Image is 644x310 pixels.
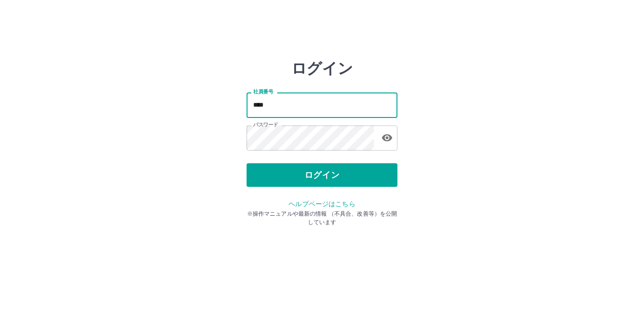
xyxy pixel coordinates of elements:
[247,209,397,226] p: ※操作マニュアルや最新の情報 （不具合、改善等）を公開しています
[289,200,355,208] a: ヘルプページはこちら
[253,88,273,95] label: 社員番号
[253,121,278,128] label: パスワード
[291,59,353,77] h2: ログイン
[247,163,397,187] button: ログイン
